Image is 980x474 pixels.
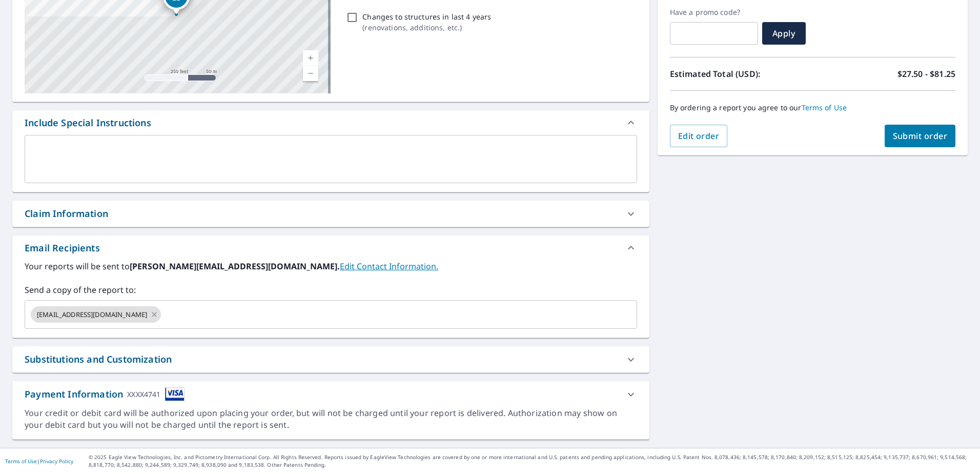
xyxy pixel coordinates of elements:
[12,110,649,135] div: Include Special Instructions
[678,130,720,142] span: Edit order
[670,8,758,17] label: Have a promo code?
[40,458,73,465] a: Privacy Policy
[31,310,153,320] span: [EMAIL_ADDRESS][DOMAIN_NAME]
[25,352,172,366] div: Substitutions and Customization
[25,284,637,296] label: Send a copy of the report to:
[165,387,185,401] img: cardImage
[340,261,438,272] a: EditContactInfo
[762,22,806,45] button: Apply
[802,103,847,112] a: Terms of Use
[25,241,100,255] div: Email Recipients
[893,130,948,142] span: Submit order
[362,22,491,33] p: ( renovations, additions, etc. )
[303,50,318,66] a: Current Level 17, Zoom In
[362,11,491,22] p: Changes to structures in last 4 years
[885,125,956,147] button: Submit order
[31,306,161,323] div: [EMAIL_ADDRESS][DOMAIN_NAME]
[127,387,160,401] div: XXXX4741
[130,261,340,272] b: [PERSON_NAME][EMAIL_ADDRESS][DOMAIN_NAME].
[670,68,813,80] p: Estimated Total (USD):
[12,201,649,227] div: Claim Information
[12,381,649,407] div: Payment InformationXXXX4741cardImage
[25,116,151,130] div: Include Special Instructions
[12,346,649,372] div: Substitutions and Customization
[5,458,37,465] a: Terms of Use
[25,260,637,272] label: Your reports will be sent to
[670,125,728,147] button: Edit order
[25,207,108,221] div: Claim Information
[89,453,975,469] p: © 2025 Eagle View Technologies, Inc. and Pictometry International Corp. All Rights Reserved. Repo...
[25,387,185,401] div: Payment Information
[25,407,637,431] div: Your credit or debit card will be authorized upon placing your order, but will not be charged unt...
[897,68,955,80] p: $27.50 - $81.25
[770,28,798,39] span: Apply
[670,103,955,112] p: By ordering a report you agree to our
[303,66,318,81] a: Current Level 17, Zoom Out
[12,235,649,260] div: Email Recipients
[5,458,73,464] p: |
